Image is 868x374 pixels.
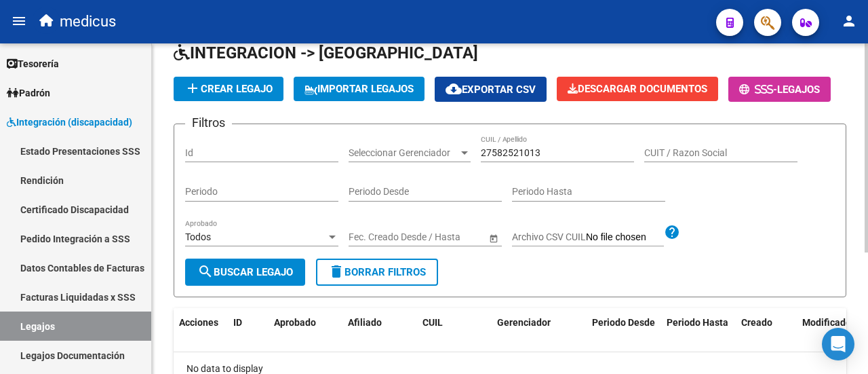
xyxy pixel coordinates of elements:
span: Padrón [7,86,50,100]
button: Buscar Legajo [185,259,305,286]
datatable-header-cell: Aprobado [269,308,323,353]
span: Descargar Documentos [568,83,707,95]
span: Borrar Filtros [328,266,426,278]
mat-icon: cloud_download [446,81,462,97]
span: IMPORTAR LEGAJOS [304,83,414,95]
span: CUIL [422,317,443,328]
input: Archivo CSV CUIL [586,231,664,244]
div: Open Intercom Messenger [822,328,854,360]
span: Gerenciador [497,317,551,328]
button: Crear Legajo [174,77,283,101]
mat-icon: search [197,263,214,280]
datatable-header-cell: CUIL [417,308,492,353]
datatable-header-cell: ID [228,308,269,353]
datatable-header-cell: Acciones [174,308,228,353]
span: Periodo Desde [592,317,655,328]
button: Exportar CSV [435,77,547,102]
mat-icon: person [841,13,857,29]
span: Creado [741,317,772,328]
mat-icon: menu [11,13,27,29]
span: Integración (discapacidad) [7,115,132,130]
span: ID [233,317,242,328]
span: medicus [60,7,116,37]
mat-icon: add [184,80,201,96]
span: INTEGRACION -> [GEOGRAPHIC_DATA] [174,43,478,62]
span: Legajos [777,83,820,96]
span: Periodo Hasta [667,317,728,328]
button: Borrar Filtros [316,259,438,286]
span: Buscar Legajo [197,266,293,278]
span: Modificado [802,317,851,328]
span: Crear Legajo [184,83,273,95]
span: Aprobado [274,317,316,328]
datatable-header-cell: Periodo Hasta [661,308,736,353]
datatable-header-cell: Modificado [797,308,858,353]
datatable-header-cell: Periodo Desde [587,308,661,353]
input: Start date [349,231,391,243]
button: Open calendar [486,231,500,245]
h3: Filtros [185,113,232,132]
span: - [739,83,777,96]
button: Descargar Documentos [557,77,718,101]
span: Archivo CSV CUIL [512,231,586,242]
input: End date [402,231,469,243]
button: IMPORTAR LEGAJOS [294,77,425,101]
span: Afiliado [348,317,382,328]
span: Todos [185,231,211,242]
span: Exportar CSV [446,83,536,96]
mat-icon: delete [328,263,344,280]
span: Acciones [179,317,218,328]
span: Seleccionar Gerenciador [349,147,458,159]
datatable-header-cell: Gerenciador [492,308,587,353]
mat-icon: help [664,224,680,240]
span: Tesorería [7,56,59,71]
datatable-header-cell: Creado [736,308,797,353]
button: -Legajos [728,77,831,102]
datatable-header-cell: Afiliado [342,308,417,353]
